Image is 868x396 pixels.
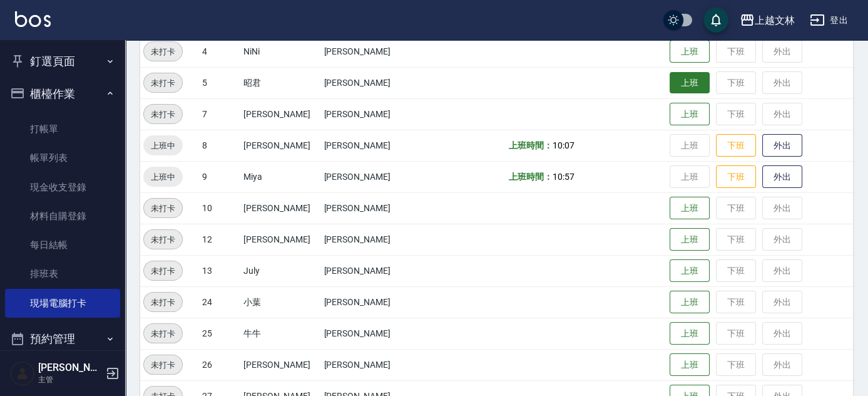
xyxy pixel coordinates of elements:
td: 25 [199,318,241,349]
button: save [703,8,728,33]
button: 上班 [670,291,710,314]
button: 上班 [670,353,710,377]
b: 上班時間： [509,172,553,182]
td: [PERSON_NAME] [321,161,426,192]
span: 未打卡 [144,296,182,309]
span: 未打卡 [144,108,182,121]
td: [PERSON_NAME] [321,67,426,98]
td: [PERSON_NAME] [321,255,426,286]
button: 上班 [670,103,710,126]
td: 5 [199,67,241,98]
p: 主管 [38,374,102,385]
a: 帳單列表 [5,143,120,172]
td: [PERSON_NAME] [240,349,320,380]
td: 牛牛 [240,318,320,349]
span: 未打卡 [144,264,182,278]
td: 7 [199,98,241,130]
button: 上班 [670,259,710,283]
button: 下班 [716,134,756,157]
span: 未打卡 [144,327,182,340]
span: 未打卡 [144,233,182,246]
td: 12 [199,224,241,255]
span: 上班中 [143,139,183,152]
td: [PERSON_NAME] [321,192,426,224]
h5: [PERSON_NAME] [38,362,102,374]
span: 未打卡 [144,358,182,372]
span: 10:07 [553,140,574,150]
button: 上班 [670,72,710,94]
td: [PERSON_NAME] [321,286,426,318]
span: 未打卡 [144,76,182,90]
button: 登出 [805,9,853,32]
td: 9 [199,161,241,192]
a: 打帳單 [5,115,120,143]
td: 26 [199,349,241,380]
button: 上班 [670,228,710,251]
button: 上班 [670,322,710,345]
button: 外出 [762,165,802,189]
span: 未打卡 [144,202,182,215]
td: [PERSON_NAME] [321,318,426,349]
button: 釘選頁面 [5,45,120,78]
img: Person [10,361,35,386]
td: [PERSON_NAME] [240,192,320,224]
td: 小葉 [240,286,320,318]
button: 預約管理 [5,323,120,355]
td: July [240,255,320,286]
a: 排班表 [5,259,120,288]
img: Logo [15,11,51,27]
td: 24 [199,286,241,318]
td: [PERSON_NAME] [240,130,320,161]
span: 未打卡 [144,45,182,58]
td: 8 [199,130,241,161]
button: 下班 [716,165,756,189]
td: [PERSON_NAME] [321,130,426,161]
td: [PERSON_NAME] [321,349,426,380]
td: NiNi [240,36,320,67]
a: 現場電腦打卡 [5,289,120,318]
span: 上班中 [143,170,183,184]
td: 4 [199,36,241,67]
a: 材料自購登錄 [5,202,120,231]
a: 現金收支登錄 [5,173,120,202]
button: 櫃檯作業 [5,78,120,110]
button: 上越文林 [735,8,800,33]
span: 10:57 [553,172,574,182]
td: [PERSON_NAME] [240,98,320,130]
td: 10 [199,192,241,224]
td: 昭君 [240,67,320,98]
td: [PERSON_NAME] [321,36,426,67]
div: 上越文林 [755,13,795,28]
td: Miya [240,161,320,192]
button: 上班 [670,197,710,220]
td: [PERSON_NAME] [321,224,426,255]
button: 外出 [762,134,802,157]
td: [PERSON_NAME] [321,98,426,130]
td: [PERSON_NAME] [240,224,320,255]
b: 上班時間： [509,140,553,150]
a: 每日結帳 [5,231,120,259]
button: 上班 [670,40,710,63]
td: 13 [199,255,241,286]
